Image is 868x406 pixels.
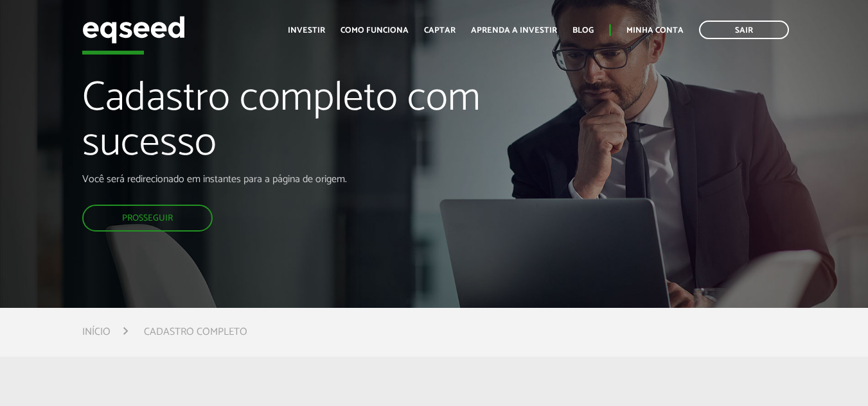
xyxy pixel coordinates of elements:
[82,173,497,185] p: Você será redirecionado em instantes para a página de origem.
[82,13,185,47] img: EqSeed
[82,327,111,337] a: Início
[471,26,557,35] a: Aprenda a investir
[82,76,497,173] h1: Cadastro completo com sucesso
[626,26,684,35] a: Minha conta
[572,26,594,35] a: Blog
[699,21,789,39] a: Sair
[341,26,409,35] a: Como funciona
[82,205,213,232] a: Prosseguir
[424,26,456,35] a: Captar
[288,26,325,35] a: Investir
[144,323,247,341] li: Cadastro completo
